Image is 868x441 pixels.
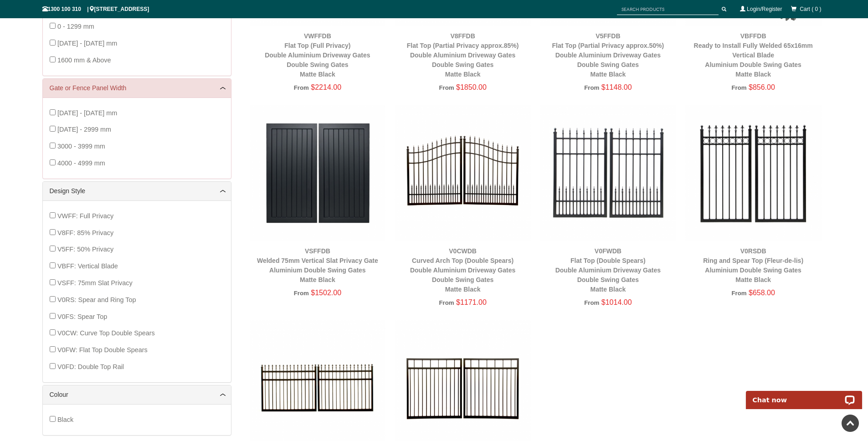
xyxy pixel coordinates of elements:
span: From [731,84,746,91]
span: [DATE] - [DATE] mm [57,109,117,117]
img: VSFFDB - Welded 75mm Vertical Slat Privacy Gate - Aluminium Double Swing Gates - Matte Black - Ga... [250,105,386,241]
span: VWFF: Full Privacy [57,212,113,220]
span: $1148.00 [601,83,632,91]
span: VBFF: Vertical Blade [57,262,118,270]
a: V8FFDBFlat Top (Partial Privacy approx.85%)Double Aluminium Driveway GatesDouble Swing GatesMatte... [407,32,519,78]
span: From [439,299,454,306]
span: V0FW: Flat Top Double Spears [57,346,148,354]
span: [DATE] - [DATE] mm [57,40,117,47]
span: [DATE] - 2999 mm [57,126,111,133]
span: 1300 100 310 | [STREET_ADDRESS] [42,6,149,12]
span: 4000 - 4999 mm [57,159,105,167]
span: V0CW: Curve Top Double Spears [57,329,155,337]
span: Black [57,416,73,423]
iframe: LiveChat chat widget [740,380,868,409]
span: V8FF: 85% Privacy [57,229,113,236]
span: V0RS: Spear and Ring Top [57,296,136,303]
a: Design Style [50,186,224,196]
a: V5FFDBFlat Top (Partial Privacy approx.50%)Double Aluminium Driveway GatesDouble Swing GatesMatte... [552,32,664,78]
span: $856.00 [749,83,775,91]
a: Gate or Fence Panel Width [50,83,224,93]
span: V0FS: Spear Top [57,313,107,320]
span: From [294,290,309,297]
img: V0FWDB - Flat Top (Double Spears) - Double Aluminium Driveway Gates - Double Swing Gates - Matte ... [540,105,676,241]
span: Cart ( 0 ) [800,6,821,12]
span: From [584,299,599,306]
span: $1850.00 [456,83,487,91]
a: V0CWDBCurved Arch Top (Double Spears)Double Aluminium Driveway GatesDouble Swing GatesMatte Black [410,247,515,293]
span: VSFF: 75mm Slat Privacy [57,279,133,287]
a: Colour [50,390,224,400]
a: V0RSDBRing and Spear Top (Fleur-de-lis)Aluminium Double Swing GatesMatte Black [703,247,803,283]
a: VBFFDBReady to Install Fully Welded 65x16mm Vertical BladeAluminium Double Swing GatesMatte Black [694,32,813,78]
span: $1014.00 [601,298,632,306]
span: $1502.00 [311,289,341,297]
span: V0FD: Double Top Rail [57,363,124,370]
input: SEARCH PRODUCTS [617,4,719,15]
span: V5FF: 50% Privacy [57,246,113,253]
span: $2214.00 [311,83,341,91]
a: VSFFDBWelded 75mm Vertical Slat Privacy GateAluminium Double Swing GatesMatte Black [257,247,378,283]
a: V0FWDBFlat Top (Double Spears)Double Aluminium Driveway GatesDouble Swing GatesMatte Black [555,247,661,293]
img: V0CWDB - Curved Arch Top (Double Spears) - Double Aluminium Driveway Gates - Double Swing Gates -... [395,105,531,241]
span: $658.00 [749,289,775,297]
span: From [731,290,746,297]
span: 0 - 1299 mm [57,23,94,30]
a: VWFFDBFlat Top (Full Privacy)Double Aluminium Driveway GatesDouble Swing GatesMatte Black [265,32,370,78]
span: $1171.00 [456,298,487,306]
span: From [294,84,309,91]
a: Login/Register [747,6,782,12]
span: From [439,84,454,91]
span: 3000 - 3999 mm [57,143,105,150]
img: V0RSDB - Ring and Spear Top (Fleur-de-lis) - Aluminium Double Swing Gates - Matte Black - Gate Wa... [685,105,822,241]
span: 1600 mm & Above [57,56,111,64]
span: From [584,84,599,91]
